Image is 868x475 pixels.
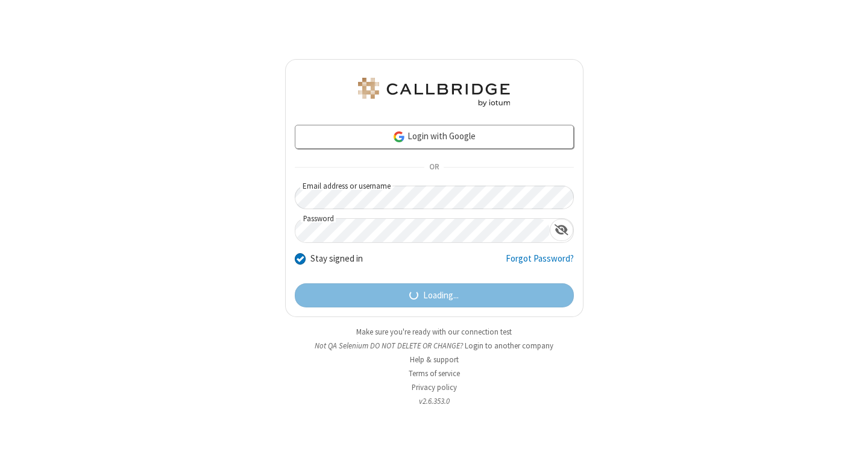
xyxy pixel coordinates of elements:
[310,252,363,266] label: Stay signed in
[465,340,553,351] button: Login to another company
[412,382,457,392] a: Privacy policy
[410,354,459,365] a: Help & support
[356,78,512,107] img: QA Selenium DO NOT DELETE OR CHANGE
[295,283,574,307] button: Loading...
[356,327,512,337] a: Make sure you're ready with our connection test
[295,219,550,242] input: Password
[550,219,573,241] div: Show password
[285,395,583,407] li: v2.6.353.0
[295,186,574,209] input: Email address or username
[285,340,583,351] li: Not QA Selenium DO NOT DELETE OR CHANGE?
[423,289,459,303] span: Loading...
[409,368,460,379] a: Terms of service
[392,130,406,143] img: google-icon.png
[295,125,574,149] a: Login with Google
[506,252,574,275] a: Forgot Password?
[424,159,444,176] span: OR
